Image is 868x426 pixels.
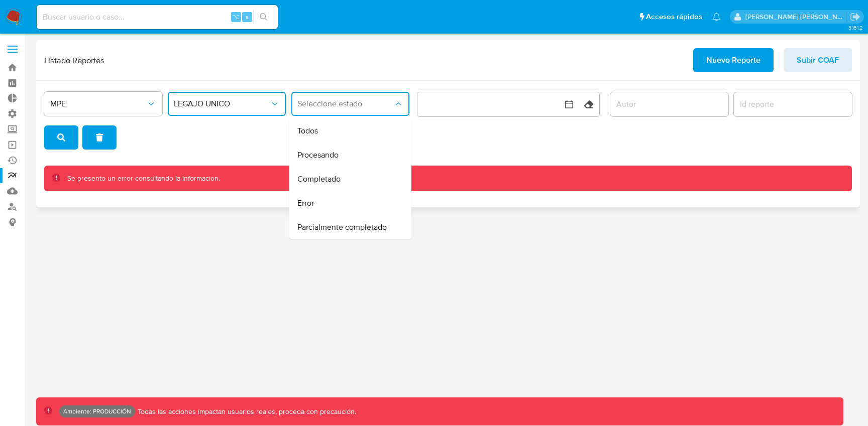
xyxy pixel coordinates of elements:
[63,409,131,413] p: Ambiente: PRODUCCIÓN
[37,11,278,24] input: Buscar usuario o caso...
[232,12,240,22] span: ⌥
[850,12,860,22] a: Salir
[253,10,274,24] button: search-icon
[646,12,702,22] span: Accesos rápidos
[135,407,356,416] p: Todas las acciones impactan usuarios reales, proceda con precaución.
[712,13,721,21] a: Notificaciones
[246,12,249,22] span: s
[745,12,847,22] p: jhon.osorio@mercadolibre.com.co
